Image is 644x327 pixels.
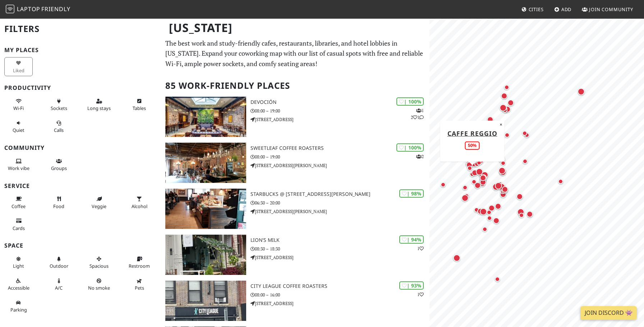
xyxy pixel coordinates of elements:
[4,84,157,91] h3: Productivity
[465,160,474,170] div: Map marker
[447,129,497,137] a: Caffe Reggio
[45,95,73,114] button: Sockets
[85,95,113,114] button: Long stays
[485,208,493,217] div: Map marker
[165,235,246,275] img: Lion's Milk
[161,281,429,321] a: City League Coffee Roasters | 93% 1 City League Coffee Roasters 08:00 – 16:00 [STREET_ADDRESS]
[491,182,501,192] div: Map marker
[480,170,490,180] div: Map marker
[497,155,506,164] div: Map marker
[89,263,109,269] span: Spacious
[133,105,146,111] span: Work-friendly tables
[556,177,565,186] div: Map marker
[465,141,479,149] div: 50%
[561,6,572,13] span: Add
[452,253,462,263] div: Map marker
[13,225,25,231] span: Credit cards
[45,253,73,272] button: Outdoor
[498,187,507,196] div: Map marker
[464,159,473,168] div: Map marker
[250,208,429,215] p: [STREET_ADDRESS][PERSON_NAME]
[503,105,512,114] div: Map marker
[576,87,586,97] div: Map marker
[85,275,113,294] button: No smoke
[475,158,483,167] div: Map marker
[250,99,429,105] h3: Devoción
[439,180,447,189] div: Map marker
[161,235,429,275] a: Lion's Milk | 94% 1 Lion's Milk 08:30 – 18:30 [STREET_ADDRESS]
[53,203,64,209] span: Food
[8,285,29,291] span: Accessible
[487,203,496,213] div: Map marker
[517,211,526,220] div: Map marker
[493,275,502,284] div: Map marker
[54,127,64,133] span: Video/audio calls
[473,181,482,190] div: Map marker
[161,97,429,137] a: Devoción | 100% 121 Devoción 08:00 – 19:00 [STREET_ADDRESS]
[4,275,33,294] button: Accessible
[13,263,24,269] span: Natural light
[45,117,73,136] button: Calls
[492,216,501,225] div: Map marker
[51,105,67,111] span: Power sockets
[4,144,157,151] h3: Community
[125,193,153,212] button: Alcohol
[478,173,488,183] div: Map marker
[250,191,429,197] h3: Starbucks @ [STREET_ADDRESS][PERSON_NAME]
[521,157,529,166] div: Map marker
[11,203,26,209] span: Coffee
[516,207,526,217] div: Map marker
[13,105,24,111] span: Stable Wi-Fi
[4,155,33,174] button: Work vibe
[135,285,144,291] span: Pet friendly
[165,75,425,97] h2: 85 Work-Friendly Places
[399,235,424,244] div: | 94%
[4,47,157,54] h3: My Places
[4,183,157,189] h3: Service
[129,263,150,269] span: Restroom
[493,181,503,191] div: Map marker
[551,3,575,16] a: Add
[520,129,529,138] div: Map marker
[4,18,157,40] h2: Filters
[41,5,70,13] span: Friendly
[88,285,110,291] span: Smoke free
[476,207,485,216] div: Map marker
[399,281,424,290] div: | 93%
[132,203,147,209] span: Alcohol
[161,143,429,183] a: Sweetleaf Coffee Roasters | 100% 2 Sweetleaf Coffee Roasters 08:00 – 19:00 [STREET_ADDRESS][PERSO...
[17,5,40,13] span: Laptop
[497,166,507,176] div: Map marker
[500,185,510,194] div: Map marker
[250,162,429,169] p: [STREET_ADDRESS][PERSON_NAME]
[468,170,477,179] div: Map marker
[85,253,113,272] button: Spacious
[474,167,484,177] div: Map marker
[165,97,246,137] img: Devoción
[486,115,495,124] div: Map marker
[396,143,424,152] div: | 100%
[6,5,14,13] img: LaptopFriendly
[125,95,153,114] button: Tables
[461,183,469,192] div: Map marker
[515,192,524,201] div: Map marker
[4,95,33,114] button: Wi-Fi
[250,291,429,298] p: 08:00 – 16:00
[250,116,429,123] p: [STREET_ADDRESS]
[161,189,429,229] a: Starbucks @ 815 Hutchinson Riv Pkwy | 98% Starbucks @ [STREET_ADDRESS][PERSON_NAME] 06:30 – 20:00...
[13,127,24,133] span: Quiet
[417,291,424,298] p: 1
[529,6,544,13] span: Cities
[499,159,507,167] div: Map marker
[416,153,424,160] p: 2
[417,245,424,252] p: 1
[4,117,33,136] button: Quiet
[250,300,429,307] p: [STREET_ADDRESS]
[496,180,504,188] div: Map marker
[4,215,33,234] button: Cards
[479,176,488,185] div: Map marker
[4,297,33,316] button: Parking
[498,167,508,177] div: Map marker
[475,156,485,166] div: Map marker
[45,275,73,294] button: A/C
